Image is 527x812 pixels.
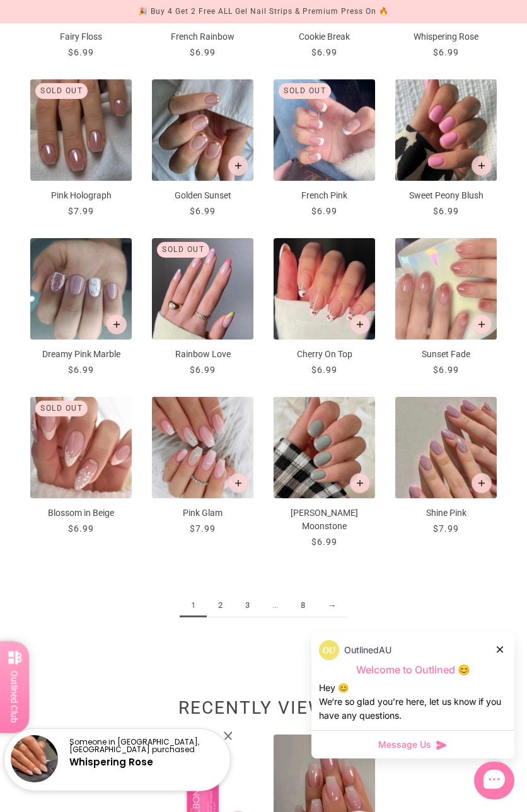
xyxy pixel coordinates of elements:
p: Pink Holograph [30,189,132,202]
img: data:image/png;base64,iVBORw0KGgoAAAANSUhEUgAAACQAAAAkCAYAAADhAJiYAAACJklEQVR4AexUO28TQRice/mFQxI... [319,640,339,660]
button: Add to cart [228,156,248,176]
div: Sold out [157,242,209,258]
button: Add to cart [350,314,370,335]
span: $6.99 [311,537,337,547]
span: $7.99 [433,523,459,534]
span: $6.99 [68,523,94,534]
p: Whispering Rose [395,30,497,43]
p: [PERSON_NAME] Moonstone [274,506,375,533]
a: Misty Moonstone [274,397,375,549]
div: Sold out [279,83,331,99]
p: Dreamy Pink Marble [30,348,132,361]
span: $7.99 [190,523,216,534]
a: 3 [234,594,261,617]
h2: Recently viewed [30,704,497,718]
div: Hey 😊 We‘re so glad you’re here, let us know if you have any questions. [319,681,507,723]
p: OutlinedAU [344,643,391,657]
p: Golden Sunset [152,189,253,202]
a: 2 [207,594,234,617]
img: Misty Moonstone-Press on Manicure-Outlined [274,397,375,498]
span: $6.99 [68,47,94,57]
button: Add to cart [107,314,127,335]
span: $6.99 [190,206,216,216]
span: Message Us [378,738,431,751]
div: Sold out [35,401,88,416]
img: Sweet Peony Blush-Press on Manicure-Outlined [395,79,497,181]
span: $6.99 [311,47,337,57]
a: Dreamy Pink Marble [30,238,132,377]
button: Add to cart [472,314,492,335]
a: Golden Sunset [152,79,253,218]
span: $6.99 [433,206,459,216]
a: Cherry On Top [274,238,375,377]
a: 8 [289,594,316,617]
span: $6.99 [433,47,459,57]
a: Pink Holograph [30,79,132,218]
div: Sold out [35,83,88,99]
a: French Pink [274,79,375,218]
p: French Pink [274,189,375,202]
button: Add to cart [350,473,370,493]
span: $6.99 [190,365,216,375]
p: Shine Pink [395,506,497,520]
p: Welcome to Outlined 😊 [319,663,507,677]
a: → [316,594,348,617]
p: Someone in [GEOGRAPHIC_DATA], [GEOGRAPHIC_DATA] purchased [69,738,219,753]
span: 1 [180,594,207,617]
div: 🎉 Buy 4 Get 2 Free ALL Gel Nail Strips & Premium Press On 🔥 [138,5,389,18]
a: Shine Pink [395,397,497,535]
span: $6.99 [190,47,216,57]
button: Add to cart [228,473,248,493]
button: Add to cart [472,156,492,176]
span: $6.99 [311,365,337,375]
a: Pink Glam [152,397,253,535]
span: $6.99 [433,365,459,375]
p: Rainbow Love [152,348,253,361]
a: Sweet Peony Blush [395,79,497,218]
span: ... [261,594,289,617]
span: $6.99 [311,206,337,216]
span: $6.99 [68,365,94,375]
p: Fairy Floss [30,30,132,43]
p: French Rainbow [152,30,253,43]
a: Sunset Fade [395,238,497,377]
a: Rainbow Love [152,238,253,377]
p: Cookie Break [274,30,375,43]
span: $7.99 [68,206,94,216]
p: Sunset Fade [395,348,497,361]
p: Pink Glam [152,506,253,520]
p: Blossom in Beige [30,506,132,520]
button: Add to cart [472,473,492,493]
a: Whispering Rose [69,755,153,769]
p: Cherry On Top [274,348,375,361]
a: Blossom in Beige [30,397,132,535]
p: Sweet Peony Blush [395,189,497,202]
